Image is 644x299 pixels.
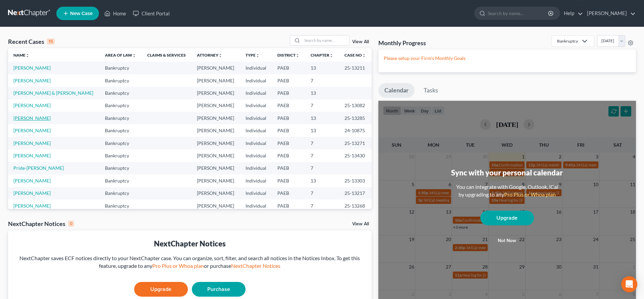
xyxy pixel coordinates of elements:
td: Individual [240,137,272,149]
a: [PERSON_NAME] [13,115,51,121]
a: Upgrade [134,282,188,297]
input: Search by name... [488,7,549,19]
td: 7 [305,162,339,174]
td: [PERSON_NAME] [192,162,240,174]
td: PAEB [272,174,305,187]
th: Claims & Services [142,48,192,62]
a: Nameunfold_more [13,53,30,58]
a: Case Nounfold_more [344,53,366,58]
td: Individual [240,187,272,200]
td: 25-13082 [339,99,372,112]
td: 7 [305,74,339,87]
td: Bankruptcy [100,162,142,174]
td: Individual [240,87,272,99]
i: unfold_more [218,54,222,58]
td: Individual [240,112,272,124]
td: Bankruptcy [100,187,142,200]
button: Not now [480,234,534,247]
td: Individual [240,162,272,174]
i: unfold_more [329,54,333,58]
td: Individual [240,149,272,162]
div: 0 [68,221,74,227]
td: 13 [305,112,339,124]
td: [PERSON_NAME] [192,62,240,74]
p: Please setup your Firm's Monthly Goals [384,55,631,62]
td: [PERSON_NAME] [192,137,240,149]
a: Calendar [378,83,415,98]
a: Home [101,7,129,19]
a: [PERSON_NAME] [13,190,51,196]
td: Individual [240,62,272,74]
i: unfold_more [362,54,366,58]
td: 25-13285 [339,112,372,124]
td: Bankruptcy [100,137,142,149]
a: [PERSON_NAME] [13,140,51,146]
td: 25-13271 [339,137,372,149]
td: 25-13430 [339,149,372,162]
div: 15 [47,39,55,45]
i: unfold_more [132,54,136,58]
td: [PERSON_NAME] [192,87,240,99]
a: Pro Plus or Whoa plan [152,263,204,269]
td: PAEB [272,137,305,149]
a: [PERSON_NAME] [13,78,51,83]
div: NextChapter Notices [8,220,74,228]
td: Bankruptcy [100,112,142,124]
div: Bankruptcy [557,38,578,44]
td: Bankruptcy [100,174,142,187]
td: Individual [240,99,272,112]
td: [PERSON_NAME] [192,187,240,200]
td: PAEB [272,200,305,212]
a: Help [560,7,583,19]
a: Attorneyunfold_more [197,53,222,58]
td: Bankruptcy [100,200,142,212]
td: PAEB [272,112,305,124]
td: 7 [305,187,339,200]
a: Pro Plus or Whoa plan [504,191,556,198]
td: PAEB [272,99,305,112]
td: Individual [240,74,272,87]
td: Individual [240,124,272,137]
td: 25-13303 [339,174,372,187]
td: PAEB [272,62,305,74]
a: [PERSON_NAME] [13,102,51,108]
td: Bankruptcy [100,124,142,137]
td: 24-10875 [339,124,372,137]
a: [PERSON_NAME] [13,128,51,133]
a: Typeunfold_more [246,53,260,58]
td: 7 [305,200,339,212]
td: Individual [240,200,272,212]
a: View All [352,40,369,44]
td: PAEB [272,87,305,99]
div: Sync with your personal calendar [451,167,563,178]
a: Pride-[PERSON_NAME] [13,165,64,171]
td: 13 [305,87,339,99]
td: Bankruptcy [100,74,142,87]
td: PAEB [272,124,305,137]
input: Search by name... [302,35,349,45]
a: Client Portal [129,7,173,19]
td: PAEB [272,162,305,174]
td: [PERSON_NAME] [192,74,240,87]
td: 7 [305,137,339,149]
i: unfold_more [296,54,300,58]
a: [PERSON_NAME] [13,203,51,209]
div: NextChapter Notices [13,238,366,249]
a: Tasks [418,83,444,98]
td: 13 [305,62,339,74]
td: Bankruptcy [100,99,142,112]
a: Upgrade [480,211,534,225]
a: Area of Lawunfold_more [105,53,136,58]
td: 25-13211 [339,62,372,74]
td: Bankruptcy [100,87,142,99]
i: unfold_more [256,54,260,58]
a: Districtunfold_more [277,53,300,58]
td: 25-13268 [339,200,372,212]
td: 7 [305,99,339,112]
td: Individual [240,174,272,187]
td: PAEB [272,149,305,162]
td: [PERSON_NAME] [192,112,240,124]
a: NextChapter Notices [231,263,280,269]
td: [PERSON_NAME] [192,174,240,187]
a: [PERSON_NAME] [13,65,51,71]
